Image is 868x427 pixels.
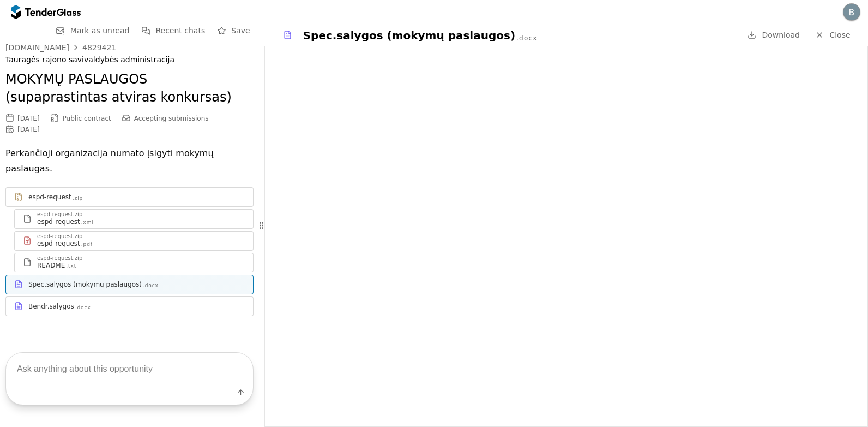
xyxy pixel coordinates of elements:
[303,28,515,43] div: Spec.salygos (mokymų paslaugos)
[143,282,159,289] div: .docx
[17,115,40,122] div: [DATE]
[516,34,537,43] div: .docx
[5,296,254,316] a: Bendr.salygos.docx
[214,24,253,38] button: Save
[66,263,76,270] div: .txt
[81,219,94,226] div: .xml
[744,28,803,42] a: Download
[5,44,69,51] div: [DOMAIN_NAME]
[28,193,71,201] div: espd-request
[75,304,91,311] div: .docx
[37,261,65,270] div: README
[231,26,250,35] span: Save
[53,24,133,38] button: Mark as unread
[28,302,74,311] div: Bendr.salygos
[37,239,80,248] div: espd-request
[82,44,116,51] div: 4829421
[37,217,80,226] div: espd-request
[5,55,254,64] div: Tauragės rajono savivaldybės administracija
[134,115,209,122] span: Accepting submissions
[81,241,93,248] div: .pdf
[37,234,82,239] div: espd-request.zip
[5,146,254,176] p: Perkančioji organizacija numato įsigyti mokymų paslaugas.
[5,70,254,107] h2: MOKYMŲ PASLAUGOS (supaprastintas atviras konkursas)
[829,31,850,39] span: Close
[17,126,40,133] div: [DATE]
[138,24,208,38] button: Recent chats
[5,275,254,294] a: Spec.salygos (mokymų paslaugos).docx
[63,115,111,122] span: Public contract
[73,195,83,202] div: .zip
[37,256,82,261] div: espd-request.zip
[14,209,254,229] a: espd-request.zipespd-request.xml
[155,26,205,35] span: Recent chats
[762,31,800,39] span: Download
[809,28,857,42] a: Close
[37,212,82,217] div: espd-request.zip
[70,26,130,35] span: Mark as unread
[28,280,142,289] div: Spec.salygos (mokymų paslaugos)
[5,187,254,207] a: espd-request.zip
[14,253,254,272] a: espd-request.zipREADME.txt
[14,231,254,251] a: espd-request.zipespd-request.pdf
[5,43,116,52] a: [DOMAIN_NAME]4829421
